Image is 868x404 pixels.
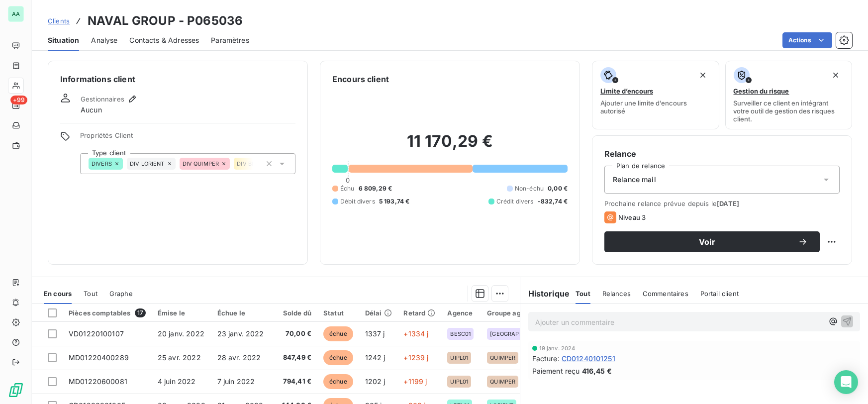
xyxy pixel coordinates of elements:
h6: Encours client [332,73,389,85]
span: Ajouter une limite d’encours autorisé [600,99,711,115]
span: 1337 j [365,329,385,338]
span: Clients [48,17,70,25]
span: VD01220100107 [69,329,124,338]
span: Crédit divers [496,197,534,206]
span: Voir [616,238,798,246]
span: 70,00 € [277,329,312,339]
span: Prochaine relance prévue depuis le [604,200,840,207]
span: 6 809,29 € [359,184,392,193]
span: MD01220600081 [69,377,127,386]
span: 25 avr. 2022 [158,353,201,362]
span: Aucun [81,105,102,115]
span: Commentaires [643,290,688,298]
span: 0 [346,176,350,184]
div: Pièces comptables [69,308,146,317]
h6: Historique [520,288,570,300]
span: Non-échu [515,184,544,193]
span: CD01240101251 [562,353,615,364]
span: 1202 j [365,377,386,386]
span: 4 juin 2022 [158,377,196,386]
span: échue [323,350,353,365]
span: 19 janv. 2024 [539,345,576,351]
div: Émise le [158,309,205,317]
h2: 11 170,29 € [332,131,568,161]
span: 5 193,74 € [379,197,410,206]
img: Logo LeanPay [8,382,24,398]
span: échue [323,326,353,341]
span: Situation [48,35,79,45]
span: 17 [135,308,146,317]
span: UIPL01 [450,379,468,385]
h6: Informations client [60,73,295,85]
span: Paramètres [211,35,249,45]
span: Surveiller ce client en intégrant votre outil de gestion des risques client. [734,99,844,123]
span: Graphe [109,290,133,298]
span: Contacts & Adresses [129,35,199,45]
span: Niveau 3 [618,213,646,221]
div: Solde dû [277,309,312,317]
span: Propriétés Client [80,131,295,145]
span: Tout [84,290,97,298]
span: 847,49 € [277,353,312,363]
span: 0,00 € [548,184,568,193]
div: Délai [365,309,392,317]
span: Facture : [532,353,560,364]
span: 28 avr. 2022 [217,353,261,362]
div: Statut [323,309,353,317]
input: Ajouter une valeur [253,159,261,168]
span: UIPL01 [450,355,468,361]
div: Open Intercom Messenger [834,370,858,394]
span: 20 janv. 2022 [158,329,204,338]
span: 1242 j [365,353,386,362]
a: Clients [48,16,70,26]
span: Analyse [91,35,117,45]
span: Relance mail [613,175,656,185]
span: DIVERS [92,161,112,167]
span: En cours [44,290,72,298]
button: Actions [782,32,832,48]
div: Retard [404,309,436,317]
span: Relances [602,290,631,298]
span: Portail client [700,290,739,298]
h6: Relance [604,148,840,160]
span: QUIMPER [490,355,515,361]
span: [GEOGRAPHIC_DATA] [490,331,534,337]
button: Limite d’encoursAjouter une limite d’encours autorisé [592,61,719,129]
span: Gestionnaires [81,95,124,103]
div: Groupe agences [487,309,540,317]
span: 416,45 € [582,366,612,376]
h3: NAVAL GROUP - P065036 [88,12,243,30]
span: DIV LORIENT [130,161,165,167]
span: Limite d’encours [600,87,653,95]
span: +1239 j [404,353,429,362]
span: Débit divers [340,197,375,206]
span: -832,74 € [538,197,568,206]
span: +99 [10,96,27,104]
span: 794,41 € [277,377,312,387]
span: 23 janv. 2022 [217,329,264,338]
span: +1334 j [404,329,429,338]
span: DIV QUIMPER [183,161,219,167]
button: Gestion du risqueSurveiller ce client en intégrant votre outil de gestion des risques client. [725,61,853,129]
button: Voir [604,231,820,252]
span: Gestion du risque [734,87,789,95]
div: Agence [447,309,475,317]
span: +1199 j [404,377,427,386]
div: Échue le [217,309,265,317]
span: [DATE] [717,200,739,207]
span: MD01220400289 [69,353,129,362]
span: QUIMPER [490,379,515,385]
span: DIV BRIEUC [237,161,269,167]
span: BESC01 [450,331,471,337]
span: Tout [576,290,590,298]
span: 7 juin 2022 [217,377,255,386]
span: échue [323,374,353,389]
span: Échu [340,184,355,193]
div: AA [8,6,24,22]
span: Paiement reçu [532,366,580,376]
